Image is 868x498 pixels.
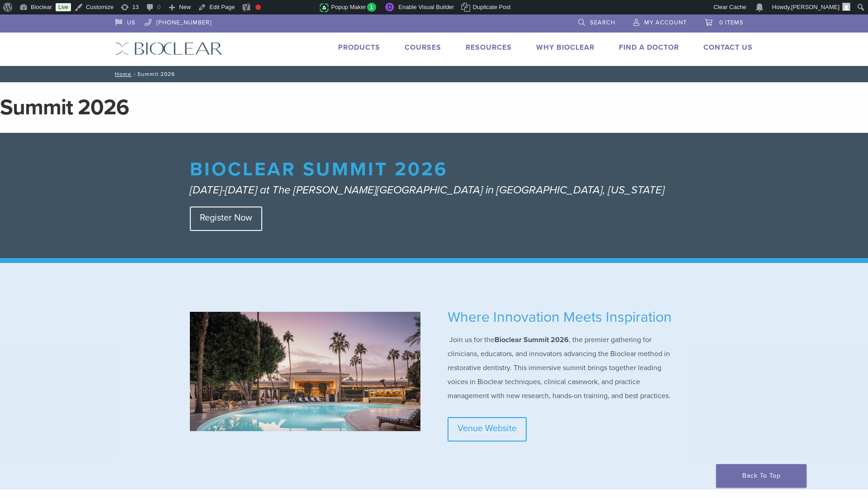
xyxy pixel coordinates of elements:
img: TSR_LaBocaSunset_1700x880 [190,312,420,431]
a: Find A Doctor [619,43,679,52]
a: Contact Us [703,43,753,52]
a: Home [112,71,132,77]
a: Venue Website [448,417,527,442]
span: My Account [644,19,687,26]
a: [PHONE_NUMBER] [145,14,212,28]
span: / [132,72,137,76]
span: 1 [367,3,377,12]
div: Focus keyphrase not set [255,5,261,10]
a: Register Now [190,207,262,231]
strong: Bioclear Summit 2026 [495,335,569,344]
img: Views over 48 hours. Click for more Jetpack Stats. [269,2,320,13]
a: Resources [466,43,512,52]
a: My Account [633,14,687,28]
span: 0 items [719,19,744,26]
a: Products [338,43,380,52]
em: [DATE]-[DATE] at The [PERSON_NAME][GEOGRAPHIC_DATA] in [GEOGRAPHIC_DATA], [US_STATE] [190,183,665,197]
span: [PERSON_NAME] [791,4,840,10]
a: Back To Top [716,464,807,488]
h1: Bioclear Summit 2026 [190,160,674,183]
a: US [115,14,136,28]
span: Where Innovation Meets Inspiration [448,309,672,326]
a: Search [578,14,615,28]
a: 0 items [705,14,744,28]
a: Why Bioclear [536,43,594,52]
span: Search [590,19,615,26]
img: Bioclear [115,42,222,55]
a: Live [56,3,71,11]
nav: Summit 2026 [108,66,759,82]
a: Courses [405,43,441,52]
span: Join us for the , the premier gathering for clinicians, educators, and innovators advancing the B... [448,335,670,400]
